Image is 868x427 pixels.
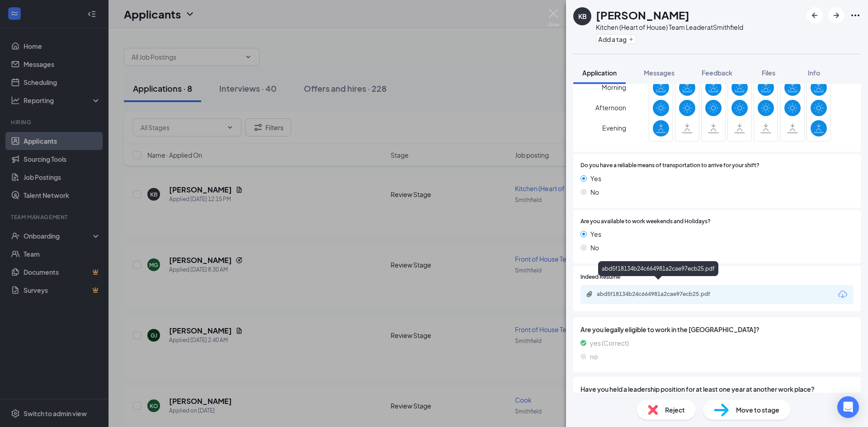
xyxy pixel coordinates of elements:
[580,273,620,282] span: Indeed Resume
[590,352,598,361] span: no
[578,12,587,21] div: KB
[586,291,593,298] svg: Paperclip
[596,34,636,44] button: PlusAdd a tag
[808,69,820,77] span: Info
[837,396,859,418] div: Open Intercom Messenger
[628,37,634,42] svg: Plus
[596,23,743,32] div: Kitchen (Heart of House) Team Leader at Smithfield
[580,324,854,334] span: Are you legally eligible to work in the [GEOGRAPHIC_DATA]?
[644,69,675,77] span: Messages
[595,99,626,116] span: Afternoon
[828,7,844,23] button: ArrowRight
[831,10,842,21] svg: ArrowRight
[590,187,599,197] span: No
[586,291,732,299] a: Paperclipabd5f18134b24c664981a2cae97ecb25.pdf
[580,161,759,170] span: Do you have a reliable means of transportation to arrive for your shift?
[590,338,629,348] span: yes (Correct)
[597,291,723,298] div: abd5f18134b24c664981a2cae97ecb25.pdf
[598,261,718,276] div: abd5f18134b24c664981a2cae97ecb25.pdf
[837,289,848,300] svg: Download
[590,229,601,239] span: Yes
[602,79,626,95] span: Morning
[580,384,854,394] span: Have you held a leadership position for at least one year at another work place?
[582,69,617,77] span: Application
[590,243,599,253] span: No
[762,69,775,77] span: Files
[850,10,861,21] svg: Ellipses
[807,7,823,23] button: ArrowLeftNew
[590,174,601,183] span: Yes
[665,405,685,415] span: Reject
[702,69,732,77] span: Feedback
[602,120,626,136] span: Evening
[580,217,711,226] span: Are you available to work weekends and Holidays?
[809,10,820,21] svg: ArrowLeftNew
[596,7,689,23] h1: [PERSON_NAME]
[736,405,779,415] span: Move to stage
